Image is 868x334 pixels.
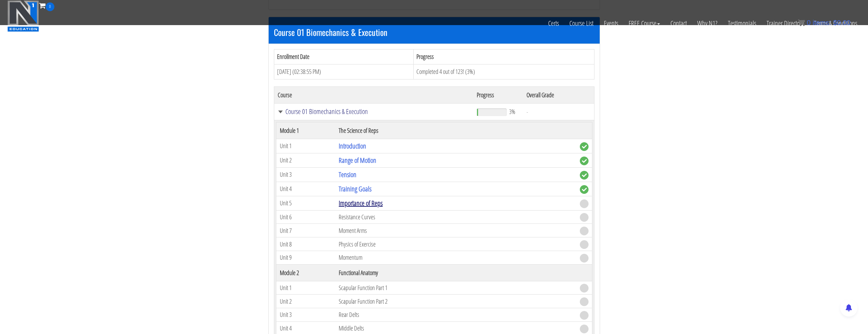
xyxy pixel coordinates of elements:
a: Terms & Conditions [809,11,862,36]
a: 0 items: $0.00 [798,19,851,26]
h3: Course 01 Biomechanics & Execution [274,28,594,37]
td: Unit 3 [276,308,335,322]
a: Course 01 Biomechanics & Execution [278,108,470,115]
a: Certs [543,11,564,36]
td: Unit 8 [276,237,335,251]
th: Functional Anatomy [335,264,576,281]
td: Resistance Curves [335,210,576,224]
a: Testimonials [723,11,761,36]
th: The Science of Reps [335,122,576,139]
span: complete [580,157,589,165]
img: n1-education [7,0,39,32]
th: Course [274,86,473,103]
td: Unit 7 [276,224,335,237]
td: Unit 5 [276,196,335,210]
td: Unit 9 [276,251,335,264]
td: Scapular Function Part 2 [335,295,576,308]
td: Unit 1 [276,139,335,153]
td: Moment Arms [335,224,576,237]
a: Why N1? [692,11,723,36]
td: - [523,103,594,120]
img: icon11.png [798,19,805,26]
td: Unit 4 [276,182,335,196]
a: Course List [564,11,599,36]
a: Trainer Directory [761,11,809,36]
td: Unit 2 [276,295,335,308]
td: Unit 6 [276,210,335,224]
a: FREE Course [623,11,665,36]
td: Scapular Function Part 1 [335,281,576,295]
a: 0 [39,1,54,10]
bdi: 0.00 [833,19,851,26]
td: Completed 4 out of 123! (3%) [414,64,594,79]
th: Progress [473,86,523,103]
span: items: [813,19,831,26]
th: Module 2 [276,264,335,281]
a: Events [599,11,623,36]
span: complete [580,142,589,151]
span: 3% [509,108,515,115]
th: Enrollment Date [274,50,414,64]
span: $ [833,19,837,26]
th: Module 1 [276,122,335,139]
td: Unit 3 [276,167,335,182]
span: complete [580,171,589,180]
th: Progress [414,50,594,64]
a: Training Goals [339,184,371,193]
span: 0 [807,19,811,26]
a: Range of Motion [339,155,376,165]
a: Tension [339,170,356,179]
td: [DATE] (02:38:55 PM) [274,64,414,79]
td: Momentum [335,251,576,264]
td: Rear Delts [335,308,576,322]
a: Contact [665,11,692,36]
span: complete [580,185,589,194]
a: Introduction [339,141,366,151]
th: Overall Grade [523,86,594,103]
a: Importance of Reps [339,198,383,208]
td: Unit 2 [276,153,335,167]
td: Physics of Exercise [335,237,576,251]
span: 0 [46,2,54,11]
td: Unit 1 [276,281,335,295]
